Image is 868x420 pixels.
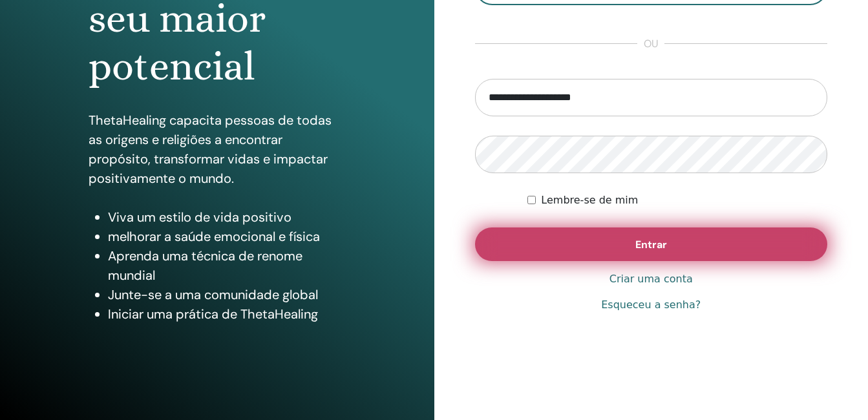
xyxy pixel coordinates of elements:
li: Iniciar uma prática de ThetaHealing [108,304,346,324]
li: Junte-se a uma comunidade global [108,285,346,304]
li: Viva um estilo de vida positivo [108,207,346,227]
button: Entrar [475,227,828,261]
span: Entrar [635,238,667,251]
li: melhorar a saúde emocional e física [108,227,346,246]
a: Criar uma conta [609,271,693,287]
span: ou [637,36,664,52]
a: Esqueceu a senha? [601,297,701,313]
p: ThetaHealing capacita pessoas de todas as origens e religiões a encontrar propósito, transformar ... [89,110,346,188]
label: Lembre-se de mim [541,193,638,208]
li: Aprenda uma técnica de renome mundial [108,246,346,285]
div: Keep me authenticated indefinitely or until I manually logout [527,193,827,208]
